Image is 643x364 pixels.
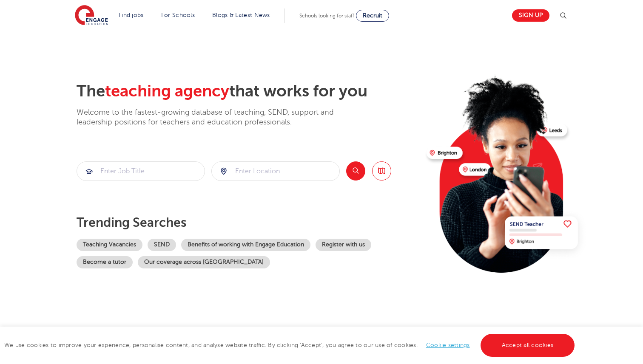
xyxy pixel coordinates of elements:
a: Blogs & Latest News [212,12,270,18]
a: Teaching Vacancies [77,239,142,251]
a: Sign up [512,9,549,22]
span: teaching agency [105,82,229,100]
h2: The that works for you [77,82,420,101]
a: Benefits of working with Engage Education [181,239,310,251]
a: Become a tutor [77,256,133,268]
a: Cookie settings [426,342,470,348]
a: Find jobs [119,12,144,18]
a: Accept all cookies [481,334,575,357]
a: Recruit [356,10,389,22]
input: Submit [212,162,339,181]
a: Our coverage across [GEOGRAPHIC_DATA] [138,256,270,268]
div: Submit [77,161,205,181]
button: Search [346,161,365,181]
img: Engage Education [75,5,108,26]
span: Schools looking for staff [299,13,354,19]
span: Recruit [363,12,382,19]
p: Trending searches [77,215,420,230]
a: For Schools [161,12,195,18]
p: Welcome to the fastest-growing database of teaching, SEND, support and leadership positions for t... [77,107,357,127]
a: Register with us [316,239,371,251]
input: Submit [77,162,205,181]
span: We use cookies to improve your experience, personalise content, and analyse website traffic. By c... [4,342,577,348]
a: SEND [148,239,176,251]
div: Submit [211,161,340,181]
